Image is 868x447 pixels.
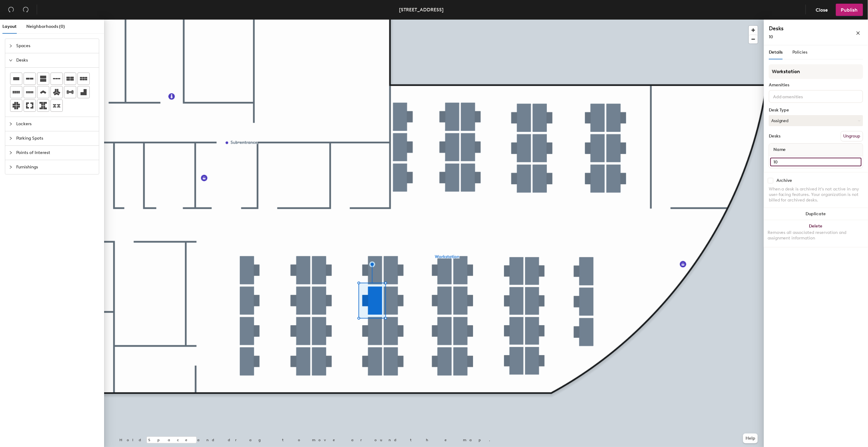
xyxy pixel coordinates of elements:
[764,208,868,220] button: Duplicate
[856,31,860,35] span: close
[769,24,836,32] h4: Desks
[9,137,13,140] span: collapsed
[776,178,792,183] div: Archive
[768,230,864,241] div: Removes all associated reservation and assignment information
[743,434,758,443] button: Help
[9,151,13,155] span: collapsed
[16,39,95,53] span: Spaces
[770,158,862,166] input: Unnamed desk
[793,50,808,55] span: Policies
[769,134,780,139] div: Desks
[9,165,13,169] span: collapsed
[769,186,863,203] div: When a desk is archived it's not active in any user-facing features. Your organization is not bil...
[8,6,14,13] span: undo
[811,4,833,16] button: Close
[769,115,863,126] button: Assigned
[841,131,863,141] button: Ungroup
[26,24,65,29] span: Neighborhoods (0)
[769,50,783,55] span: Details
[2,24,17,29] span: Layout
[16,160,95,174] span: Furnishings
[764,220,868,247] button: DeleteRemoves all associated reservation and assignment information
[399,6,444,13] div: [STREET_ADDRESS]
[836,4,863,16] button: Publish
[9,122,13,126] span: collapsed
[16,117,95,131] span: Lockers
[772,92,827,100] input: Add amenities
[9,44,13,48] span: collapsed
[5,4,17,16] button: Undo (⌘ + Z)
[16,53,95,67] span: Desks
[20,4,32,16] button: Redo (⌘ + ⇧ + Z)
[769,34,773,39] span: 10
[769,108,863,113] div: Desk Type
[769,83,863,88] div: Amenities
[9,58,13,62] span: expanded
[16,146,95,160] span: Points of Interest
[770,144,789,155] span: Name
[16,131,95,145] span: Parking Spots
[841,7,858,13] span: Publish
[816,7,828,13] span: Close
